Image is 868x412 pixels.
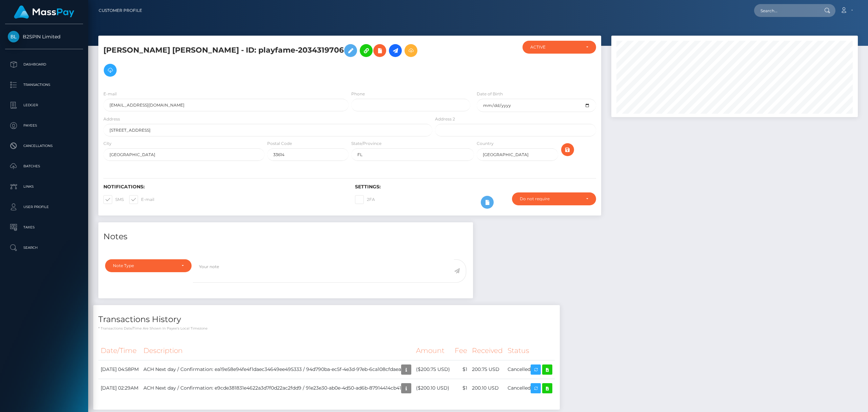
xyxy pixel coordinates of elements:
[5,117,83,134] a: Payees
[5,56,83,73] a: Dashboard
[5,34,83,40] span: B2SPIN Limited
[470,341,505,360] th: Received
[8,31,19,42] img: B2SPIN Limited
[505,360,555,379] td: Cancelled
[98,326,555,331] p: * Transactions date/time are shown in payee's local timezone
[389,44,402,57] a: Initiate Payout
[5,239,83,256] a: Search
[141,379,414,397] td: ACH Next day / Confirmation: e9cde381831e4622a3d7f0d22ac2fdd9 / 91e23e30-ab0e-4d50-ad6b-87914414cb41
[470,360,505,379] td: 200.75 USD
[355,184,596,190] h6: Settings:
[98,379,141,397] td: [DATE] 02:29AM
[103,195,124,204] label: SMS
[5,199,83,216] a: User Profile
[512,192,596,205] button: Do not require
[355,195,375,204] label: 2FA
[103,91,117,97] label: E-mail
[351,141,381,147] label: State/Province
[522,41,596,54] button: ACTIVE
[435,116,455,122] label: Address 2
[5,76,83,93] a: Transactions
[477,141,494,147] label: Country
[103,41,429,80] h5: [PERSON_NAME] [PERSON_NAME] - ID: playfame-2034319706
[8,59,80,70] p: Dashboard
[8,182,80,192] p: Links
[14,5,74,19] img: MassPay Logo
[414,360,452,379] td: ($200.75 USD)
[5,97,83,114] a: Ledger
[505,341,555,360] th: Status
[141,341,414,360] th: Description
[351,91,365,97] label: Phone
[8,141,80,151] p: Cancellations
[5,219,83,236] a: Taxes
[754,4,818,17] input: Search...
[8,100,80,110] p: Ledger
[129,195,154,204] label: E-mail
[98,360,141,379] td: [DATE] 04:58PM
[414,379,452,397] td: ($200.10 USD)
[5,178,83,195] a: Links
[5,158,83,175] a: Batches
[98,341,141,360] th: Date/Time
[113,263,176,268] div: Note Type
[520,196,580,202] div: Do not require
[452,379,470,397] td: $1
[452,341,470,360] th: Fee
[470,379,505,397] td: 200.10 USD
[98,314,555,325] h4: Transactions History
[8,80,80,90] p: Transactions
[8,202,80,212] p: User Profile
[5,137,83,154] a: Cancellations
[8,120,80,131] p: Payees
[103,231,468,243] h4: Notes
[99,3,142,18] a: Customer Profile
[8,161,80,171] p: Batches
[141,360,414,379] td: ACH Next day / Confirmation: ea19e58e94fe4f1daec34649ee495333 / 94d790ba-ec5f-4e3d-97eb-6ca108cfdaea
[103,184,345,190] h6: Notifications:
[103,141,112,147] label: City
[530,44,580,50] div: ACTIVE
[103,116,120,122] label: Address
[477,91,503,97] label: Date of Birth
[8,243,80,253] p: Search
[505,379,555,397] td: Cancelled
[267,141,292,147] label: Postal Code
[452,360,470,379] td: $1
[105,259,192,272] button: Note Type
[8,222,80,232] p: Taxes
[414,341,452,360] th: Amount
